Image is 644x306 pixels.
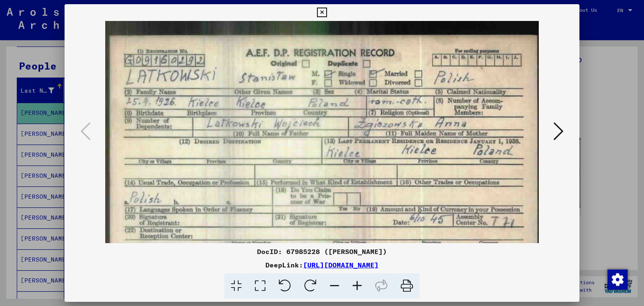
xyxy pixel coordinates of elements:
[105,21,539,306] img: 001.jpg
[303,261,379,269] a: [URL][DOMAIN_NAME]
[607,269,627,289] div: Change consent
[608,270,628,290] img: Change consent
[65,246,580,257] div: DocID: 67985228 ([PERSON_NAME])
[65,260,580,270] div: DeepLink:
